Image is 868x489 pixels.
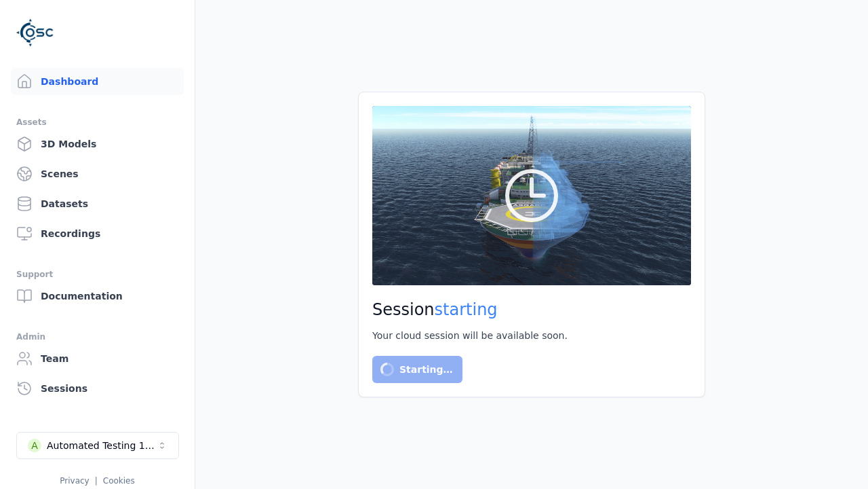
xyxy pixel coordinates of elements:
[16,432,179,459] button: Select a workspace
[16,14,54,52] img: Logo
[11,220,184,247] a: Recordings
[60,476,89,486] a: Privacy
[11,130,184,158] a: 3D Models
[16,329,178,345] div: Admin
[47,439,157,452] div: Automated Testing 1 - Playwright
[11,345,184,372] a: Team
[11,190,184,217] a: Datasets
[95,476,98,486] span: |
[16,114,178,130] div: Assets
[28,439,41,452] div: A
[103,476,135,486] a: Cookies
[11,160,184,187] a: Scenes
[435,300,498,319] span: starting
[16,266,178,283] div: Support
[11,68,184,95] a: Dashboard
[11,375,184,402] a: Sessions
[372,356,462,383] button: Starting…
[372,299,691,321] h2: Session
[11,283,184,310] a: Documentation
[372,329,691,342] div: Your cloud session will be available soon.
